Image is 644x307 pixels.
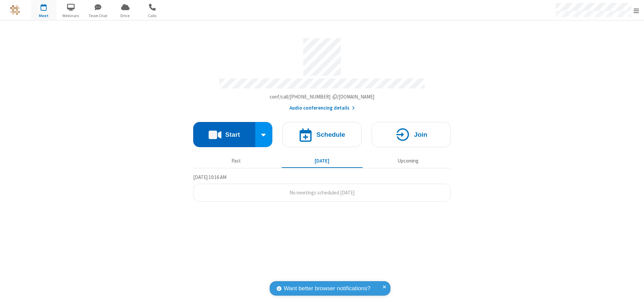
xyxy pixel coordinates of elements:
[282,122,362,147] button: Schedule
[282,155,363,167] button: [DATE]
[140,13,165,19] span: Calls
[255,122,273,147] div: Start conference options
[414,131,427,138] h4: Join
[372,122,451,147] button: Join
[368,155,448,167] button: Upcoming
[31,13,56,19] span: Meet
[270,94,375,100] span: Copy my meeting room link
[193,173,451,202] section: Today's Meetings
[193,122,255,147] button: Start
[627,290,639,302] iframe: Chat
[193,174,226,180] span: [DATE] 10:16 AM
[10,5,20,15] img: QA Selenium DO NOT DELETE OR CHANGE
[58,13,84,19] span: Webinars
[193,33,451,112] section: Account details
[86,13,111,19] span: Team Chat
[196,155,277,167] button: Past
[270,93,375,101] button: Copy my meeting room linkCopy my meeting room link
[316,131,345,138] h4: Schedule
[284,284,370,293] span: Want better browser notifications?
[225,131,240,138] h4: Start
[289,104,355,112] button: Audio conferencing details
[113,13,138,19] span: Drive
[289,189,355,196] span: No meetings scheduled [DATE]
